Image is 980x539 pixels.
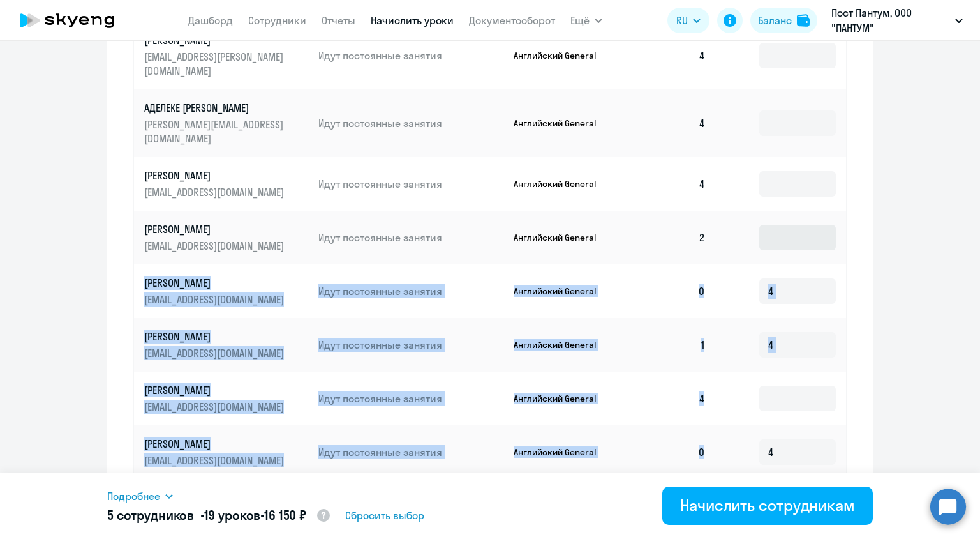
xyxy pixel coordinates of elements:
[676,13,688,28] span: RU
[318,445,503,459] p: Идут постоянные занятия
[144,50,287,78] p: [EMAIL_ADDRESS][PERSON_NAME][DOMAIN_NAME]
[144,383,308,414] a: [PERSON_NAME][EMAIL_ADDRESS][DOMAIN_NAME]
[144,346,287,360] p: [EMAIL_ADDRESS][DOMAIN_NAME]
[514,446,609,458] p: Английский General
[514,285,609,297] p: Английский General
[144,437,308,467] a: [PERSON_NAME][EMAIL_ADDRESS][DOMAIN_NAME]
[469,14,555,27] a: Документооборот
[667,8,709,33] button: RU
[680,495,855,515] div: Начислить сотрудникам
[144,330,308,360] a: [PERSON_NAME][EMAIL_ADDRESS][DOMAIN_NAME]
[831,5,950,36] p: Пост Пантум, ООО "ПАНТУМ"
[514,118,609,129] p: Английский General
[248,14,306,27] a: Сотрудники
[318,116,503,130] p: Идут постоянные занятия
[144,437,287,451] p: [PERSON_NAME]
[144,400,287,414] p: [EMAIL_ADDRESS][DOMAIN_NAME]
[144,292,287,307] p: [EMAIL_ADDRESS][DOMAIN_NAME]
[627,22,716,89] td: 4
[144,185,287,199] p: [EMAIL_ADDRESS][DOMAIN_NAME]
[627,211,716,264] td: 2
[514,393,609,404] p: Английский General
[107,506,331,526] h5: 5 сотрудников • •
[144,118,287,146] p: [PERSON_NAME][EMAIL_ADDRESS][DOMAIN_NAME]
[318,391,503,406] p: Идут постоянные занятия
[144,101,308,146] a: АДЕЛЕКЕ [PERSON_NAME][PERSON_NAME][EMAIL_ADDRESS][DOMAIN_NAME]
[345,508,424,523] span: Сбросить выбор
[797,14,810,27] img: balance
[514,178,609,190] p: Английский General
[514,50,609,61] p: Английский General
[144,33,308,78] a: [PERSON_NAME][EMAIL_ADDRESS][PERSON_NAME][DOMAIN_NAME]
[318,49,503,63] p: Идут постоянные занятия
[318,284,503,298] p: Идут постоянные занятия
[627,318,716,372] td: 1
[144,222,287,236] p: [PERSON_NAME]
[144,169,287,183] p: [PERSON_NAME]
[514,339,609,351] p: Английский General
[627,425,716,479] td: 0
[371,14,454,27] a: Начислить уроки
[662,487,873,525] button: Начислить сотрудникам
[825,5,969,36] button: Пост Пантум, ООО "ПАНТУМ"
[750,8,817,33] button: Балансbalance
[264,507,306,523] span: 16 150 ₽
[144,239,287,253] p: [EMAIL_ADDRESS][DOMAIN_NAME]
[144,222,308,253] a: [PERSON_NAME][EMAIL_ADDRESS][DOMAIN_NAME]
[144,101,287,115] p: АДЕЛЕКЕ [PERSON_NAME]
[322,14,355,27] a: Отчеты
[144,276,287,290] p: [PERSON_NAME]
[627,372,716,425] td: 4
[318,177,503,191] p: Идут постоянные занятия
[758,13,792,28] div: Баланс
[627,264,716,318] td: 0
[144,330,287,344] p: [PERSON_NAME]
[570,13,590,28] span: Ещё
[514,232,609,243] p: Английский General
[144,169,308,199] a: [PERSON_NAME][EMAIL_ADDRESS][DOMAIN_NAME]
[144,453,287,467] p: [EMAIL_ADDRESS][DOMAIN_NAME]
[318,231,503,245] p: Идут постоянные занятия
[188,14,233,27] a: Дашборд
[627,157,716,211] td: 4
[144,276,308,307] a: [PERSON_NAME][EMAIL_ADDRESS][DOMAIN_NAME]
[627,89,716,157] td: 4
[204,507,261,523] span: 19 уроков
[144,383,287,397] p: [PERSON_NAME]
[107,489,160,504] span: Подробнее
[570,8,602,33] button: Ещё
[318,338,503,352] p: Идут постоянные занятия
